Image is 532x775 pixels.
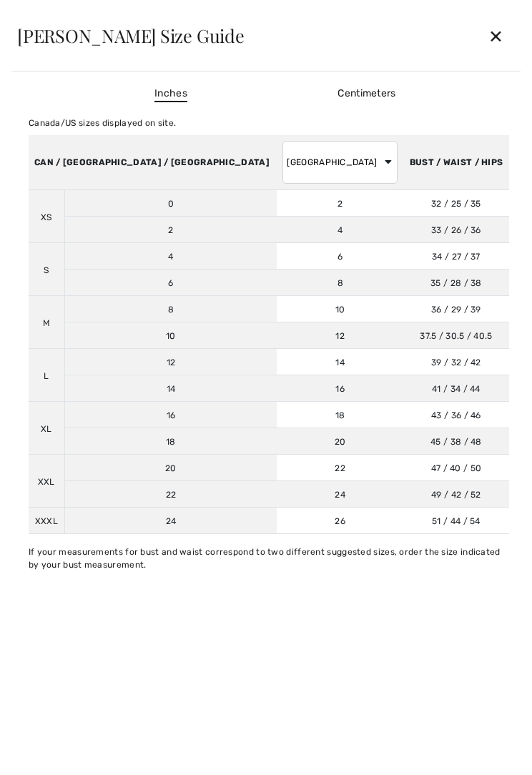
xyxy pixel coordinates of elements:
[29,402,64,455] td: XL
[64,481,277,508] td: 22
[29,349,64,402] td: L
[64,190,277,217] td: 0
[154,86,187,102] span: Inches
[29,508,64,534] td: XXXL
[64,217,277,243] td: 2
[277,270,403,296] td: 8
[29,455,64,508] td: XXL
[29,117,509,129] div: Canada/US sizes displayed on site.
[29,546,509,571] div: If your measurements for bust and waist correspond to two different suggested sizes, order the si...
[64,296,277,322] td: 8
[35,10,64,23] span: Chat
[277,322,403,349] td: 12
[64,375,277,402] td: 14
[277,428,403,455] td: 20
[64,349,277,375] td: 12
[431,410,481,420] span: 43 / 36 / 46
[477,21,515,51] div: ✕
[277,402,403,428] td: 18
[64,455,277,481] td: 20
[277,375,403,402] td: 16
[277,243,403,270] td: 6
[29,243,64,296] td: S
[430,278,482,288] span: 35 / 28 / 38
[64,508,277,534] td: 24
[277,217,403,243] td: 4
[338,87,395,99] span: Centimeters
[64,270,277,296] td: 6
[277,190,403,217] td: 2
[64,243,277,270] td: 4
[277,455,403,481] td: 22
[403,135,509,190] th: BUST / WAIST / HIPS
[29,190,64,243] td: XS
[431,305,481,315] span: 36 / 29 / 39
[432,384,481,394] span: 41 / 34 / 44
[432,516,481,526] span: 51 / 44 / 54
[29,135,277,190] th: CAN / [GEOGRAPHIC_DATA] / [GEOGRAPHIC_DATA]
[64,428,277,455] td: 18
[431,357,481,367] span: 39 / 32 / 42
[64,402,277,428] td: 16
[29,296,64,349] td: M
[431,225,481,235] span: 33 / 26 / 36
[431,490,481,500] span: 49 / 42 / 52
[277,481,403,508] td: 24
[277,508,403,534] td: 26
[431,199,481,209] span: 32 / 25 / 35
[430,437,482,447] span: 45 / 38 / 48
[277,296,403,322] td: 10
[432,252,481,262] span: 34 / 27 / 37
[64,322,277,349] td: 10
[431,463,482,473] span: 47 / 40 / 50
[277,349,403,375] td: 14
[17,26,477,44] div: [PERSON_NAME] Size Guide
[420,331,492,341] span: 37.5 / 30.5 / 40.5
